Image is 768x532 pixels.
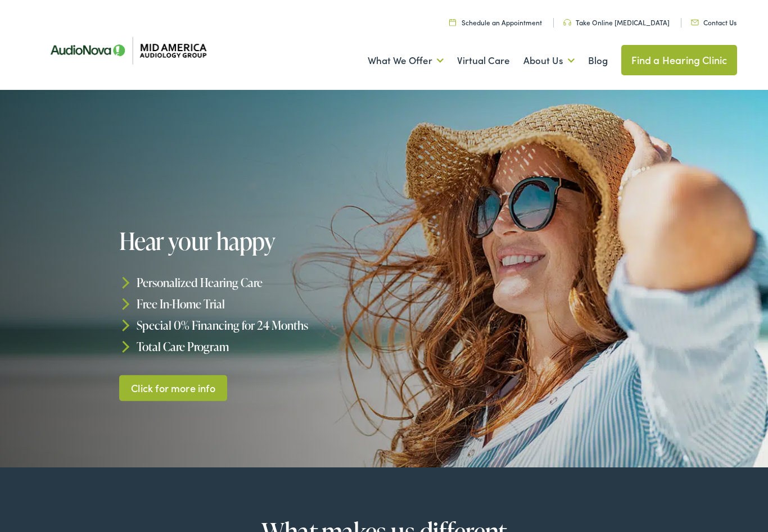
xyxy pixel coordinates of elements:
a: Blog [588,40,608,81]
a: Schedule an Appointment [449,17,542,27]
h1: Hear your happy [119,228,388,254]
a: Take Online [MEDICAL_DATA] [563,17,670,27]
a: Contact Us [691,17,737,27]
a: Find a Hearing Clinic [621,45,738,75]
img: utility icon [449,19,456,26]
li: Total Care Program [119,335,388,357]
a: What We Offer [368,40,444,81]
li: Special 0% Financing for 24 Months [119,315,388,336]
a: Click for more info [119,375,228,401]
img: utility icon [691,20,699,25]
img: utility icon [563,19,571,26]
li: Personalized Hearing Care [119,272,388,293]
a: Virtual Care [457,40,510,81]
li: Free In-Home Trial [119,293,388,315]
a: About Us [523,40,575,81]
